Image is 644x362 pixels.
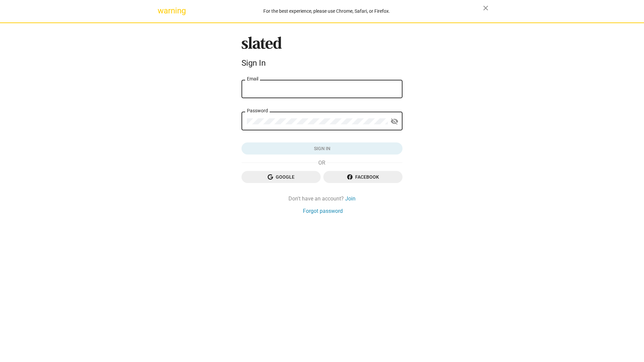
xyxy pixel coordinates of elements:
[241,195,402,202] div: Don't have an account?
[482,4,490,12] mat-icon: close
[170,7,483,16] div: For the best experience, please use Chrome, Safari, or Firefox.
[241,58,402,68] div: Sign In
[345,195,356,202] a: Join
[241,171,321,183] button: Google
[388,115,401,128] button: Show password
[241,37,402,71] sl-branding: Sign In
[329,171,397,183] span: Facebook
[390,116,398,127] mat-icon: visibility_off
[247,171,315,183] span: Google
[158,7,166,15] mat-icon: warning
[303,207,343,215] a: Forgot password
[323,171,402,183] button: Facebook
